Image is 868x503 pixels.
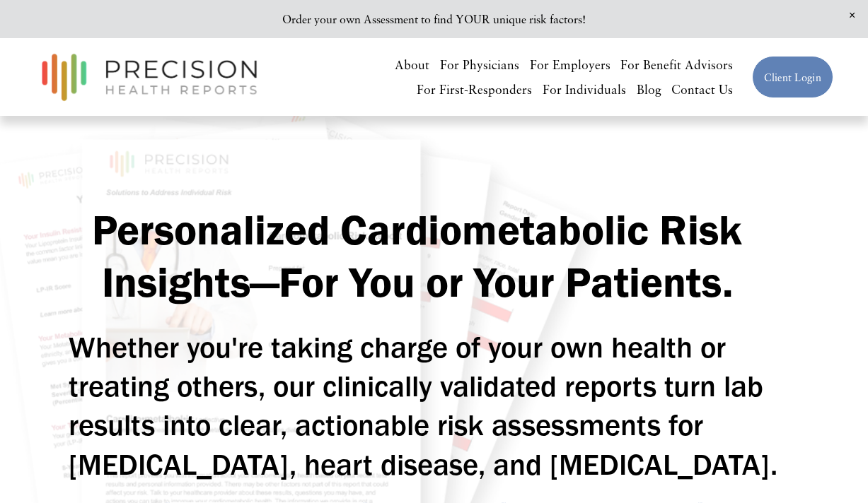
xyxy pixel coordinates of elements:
a: For First-Responders [417,77,532,102]
img: Precision Health Reports [35,47,264,107]
a: For Individuals [543,77,626,102]
a: For Benefit Advisors [620,52,733,77]
a: For Employers [530,52,611,77]
a: About [395,52,429,77]
strong: Personalized Cardiometabolic Risk Insights—For You or Your Patients. [92,204,753,307]
a: Blog [637,77,661,102]
h2: Whether you're taking charge of your own health or treating others, our clinically validated repo... [69,328,800,484]
a: Client Login [752,56,833,99]
a: Contact Us [671,77,733,102]
a: For Physicians [440,52,519,77]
